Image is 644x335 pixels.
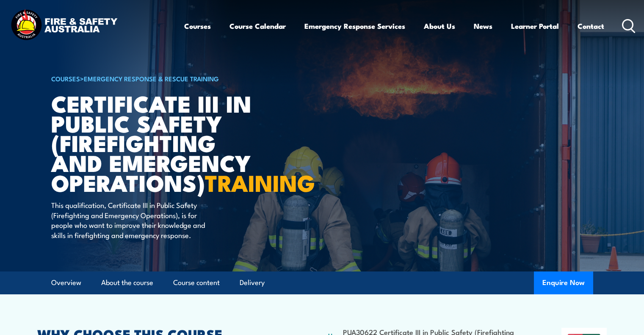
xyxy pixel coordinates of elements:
a: Course content [173,271,220,294]
a: Emergency Response & Rescue Training [84,74,219,83]
button: Enquire Now [534,271,593,294]
a: Overview [51,271,81,294]
a: About the course [101,271,153,294]
a: News [474,15,492,37]
h1: Certificate III in Public Safety (Firefighting and Emergency Operations) [51,93,260,192]
a: Contact [578,15,604,37]
a: Course Calendar [229,15,286,37]
a: Emergency Response Services [304,15,405,37]
a: Learner Portal [511,15,559,37]
a: About Us [424,15,455,37]
a: Courses [184,15,211,37]
a: Delivery [240,271,265,294]
a: COURSES [51,74,80,83]
h6: > [51,73,260,83]
strong: TRAINING [205,164,315,199]
p: This qualification, Certificate III in Public Safety (Firefighting and Emergency Operations), is ... [51,200,206,240]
